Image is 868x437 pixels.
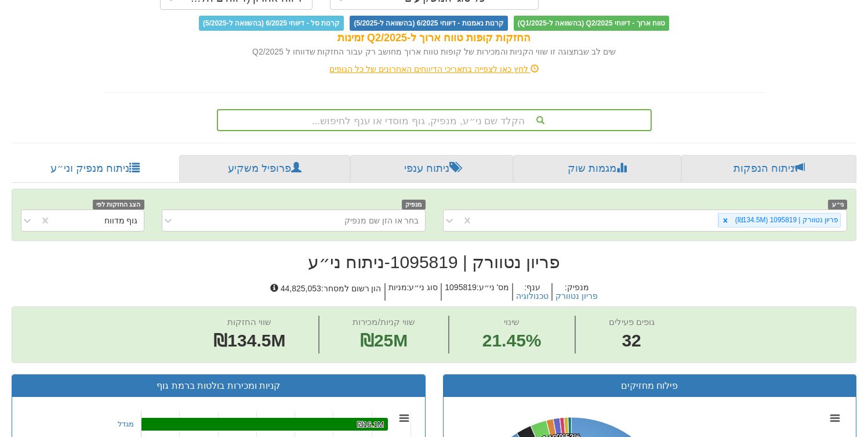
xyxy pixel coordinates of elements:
span: טווח ארוך - דיווחי Q2/2025 (בהשוואה ל-Q1/2025) [514,16,669,31]
span: ₪25M [360,331,408,350]
span: שינוי [504,317,520,327]
h3: פילוח מחזיקים [452,381,848,391]
a: ניתוח ענפי [350,155,514,183]
a: מגמות שוק [513,155,681,183]
div: החזקות קופות טווח ארוך ל-Q2/2025 זמינות [104,31,765,46]
h5: מנפיק : [551,283,601,301]
h3: קניות ומכירות בולטות ברמת גוף [21,381,416,391]
tspan: ₪16.1M [357,420,384,429]
div: בחר או הזן שם מנפיק [344,215,419,226]
div: לחץ כאן לצפייה בתאריכי הדיווחים האחרונים של כל הגופים [95,63,773,75]
button: טכנולוגיה [516,292,549,301]
span: קרנות סל - דיווחי 6/2025 (בהשוואה ל-5/2025) [199,16,344,31]
span: מנפיק [402,200,426,210]
a: ניתוח מנפיק וני״ע [12,155,179,183]
span: 21.45% [482,328,542,353]
span: קרנות נאמנות - דיווחי 6/2025 (בהשוואה ל-5/2025) [350,16,507,31]
div: שים לב שבתצוגה זו שווי הקניות והמכירות של קופות טווח ארוך מחושב רק עבור החזקות שדווחו ל Q2/2025 [104,46,765,57]
button: פריון נטוורק [555,292,598,301]
h5: מס' ני״ע : 1095819 [441,283,512,301]
a: ניתוח הנפקות [681,155,856,183]
div: פריון נטוורק | 1095819 (₪134.5M) [732,214,840,227]
span: ₪134.5M [213,331,285,350]
span: הצג החזקות לפי [93,200,144,210]
a: פרופיל משקיע [179,155,350,183]
div: גוף מדווח [104,215,138,226]
h2: פריון נטוורק | 1095819 - ניתוח ני״ע [12,252,856,272]
h5: סוג ני״ע : מניות [384,283,441,301]
span: 32 [609,328,655,353]
span: שווי החזקות [227,317,271,327]
h5: ענף : [512,283,551,301]
a: מגדל [118,420,134,428]
span: גופים פעילים [609,317,655,327]
span: ני״ע [828,200,847,210]
h5: הון רשום למסחר : 44,825,053 [267,283,384,301]
div: הקלד שם ני״ע, מנפיק, גוף מוסדי או ענף לחיפוש... [218,110,651,130]
span: שווי קניות/מכירות [353,317,415,327]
